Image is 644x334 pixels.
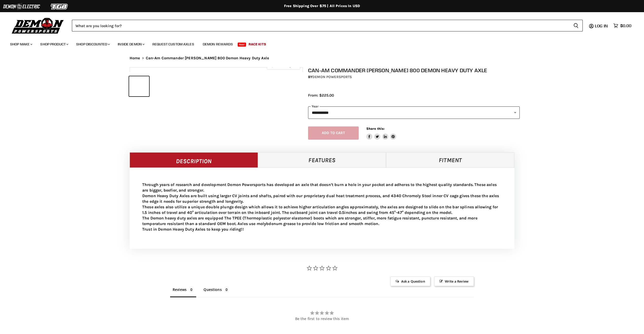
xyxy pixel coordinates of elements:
a: Demon Rewards [199,39,237,49]
a: Shop Discounted [72,39,113,49]
select: year [308,106,520,119]
img: TGB Logo 2 [41,2,78,11]
form: Product [72,20,583,31]
a: Log in [593,24,611,28]
span: Click to expand [269,64,297,68]
a: Features [258,152,386,168]
a: Shop Product [36,39,71,49]
p: Through years of research and development Demon Powersports has developed an axle that doesn’t bu... [142,182,502,232]
div: Free Shipping Over $75 | All Prices In USD [119,4,525,8]
a: Shop Make [6,39,35,49]
li: Questions [201,286,231,297]
span: $0.00 [620,23,631,28]
ul: Main menu [6,37,630,49]
button: Search [569,20,583,31]
span: Can-Am Commander [PERSON_NAME] 800 Demon Heavy Duty Axle [146,56,269,60]
nav: Breadcrumbs [119,56,525,60]
a: Inside Demon [114,39,148,49]
div: Be the first to review this item [170,317,474,321]
span: Write a Review [434,276,474,286]
a: Description [130,152,258,168]
a: Fitment [386,152,514,168]
span: New! [238,43,246,47]
a: $0.00 [611,22,634,29]
li: Reviews [170,286,196,297]
button: IMAGE thumbnail [129,76,149,96]
img: Demon Electric Logo 2 [3,2,41,11]
span: Ask a Question [390,276,430,286]
span: From: $225.00 [308,93,334,98]
a: Race Kits [245,39,270,49]
aside: Share this: [366,126,396,140]
span: Share this: [366,127,385,131]
a: Home [130,56,140,60]
input: Search [72,20,569,31]
button: IMAGE thumbnail [172,76,192,96]
span: Log in [595,23,608,28]
div: by [308,74,520,80]
img: Demon Powersports [10,16,66,34]
button: IMAGE thumbnail [151,76,171,96]
h1: Can-Am Commander [PERSON_NAME] 800 Demon Heavy Duty Axle [308,67,520,73]
a: Demon Powersports [312,75,352,79]
a: Request Custom Axles [149,39,198,49]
